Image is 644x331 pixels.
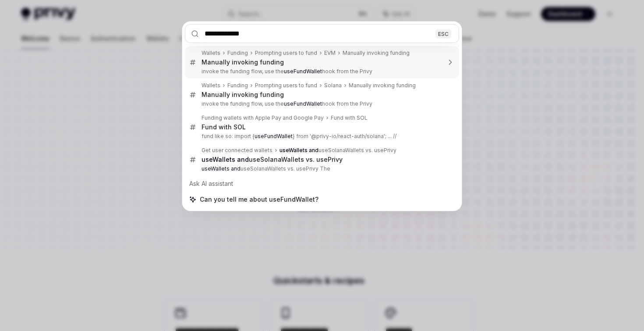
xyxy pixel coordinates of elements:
div: Ask AI assistant [185,176,459,192]
div: ESC [435,29,451,38]
p: fund like so: import { } from '@privy-io/react-auth/solana'; ... // [202,133,441,140]
p: invoke the funding flow, use the hook from the Privy [202,68,441,75]
span: Can you tell me about useFundWallet? [200,195,318,204]
div: Manually invoking funding [343,50,410,57]
div: Manually invoking funding [202,58,284,66]
div: useSolanaWallets vs. usePrivy [280,147,396,154]
b: useFundWallet [284,100,322,107]
div: Wallets [202,82,220,89]
div: Manually invoking funding [349,82,416,89]
div: Funding wallets with Apple Pay and Google Pay [202,114,324,121]
b: useFundWallet [255,133,293,139]
div: Prompting users to fund [255,50,317,57]
b: useFundWallet [284,68,322,75]
div: EVM [324,50,336,57]
div: Solana [324,82,342,89]
p: invoke the funding flow, use the hook from the Privy [202,100,441,107]
div: Manually invoking funding [202,91,284,99]
div: Fund with SOL [331,114,368,121]
b: useWallets and [280,147,318,153]
div: useSolanaWallets vs. usePrivy [202,156,343,164]
div: Fund with SOL [202,123,246,131]
b: useWallets and [202,156,249,163]
div: Funding [227,50,248,57]
div: Wallets [202,50,220,57]
div: Funding [227,82,248,89]
div: Get user connected wallets [202,147,272,154]
div: Prompting users to fund [255,82,317,89]
p: useSolanaWallets vs. usePrivy The [202,165,441,172]
b: useWallets and [202,165,241,172]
